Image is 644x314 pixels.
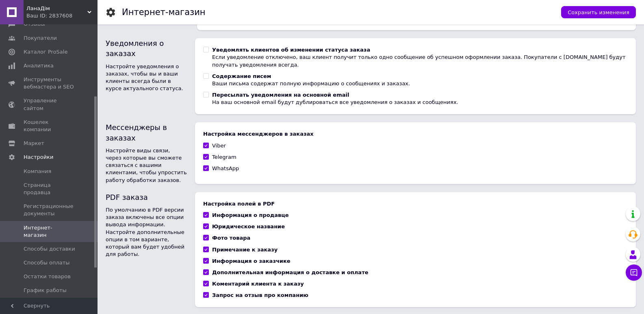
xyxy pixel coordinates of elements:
span: Кошелек компании [24,119,75,133]
b: Пересылать уведомления на основной email [212,92,349,98]
b: Юридическое название [212,223,285,230]
div: Уведомления о заказах [106,38,187,58]
div: Настройте уведомления о заказах, чтобы вы и ваши клиенты всегда были в курсе актуального статуса. [106,63,187,93]
span: Остатки товаров [24,273,71,280]
h1: Интернет-магазин [122,7,206,17]
span: Каталог ProSale [24,48,67,56]
div: Настройка мессенджеров в заказах [203,130,628,138]
div: Viber [212,142,226,149]
button: Чат с покупателем [626,264,642,281]
div: WhatsApp [212,165,239,172]
b: Фото товара [212,235,250,241]
span: Регистрационные документы [24,203,75,217]
button: Сохранить изменения [561,6,636,18]
span: Настройки [24,154,53,161]
b: Запрос на отзыв про компанию [212,292,308,298]
b: Примечание к заказу [212,247,278,253]
b: Дополнительная информация о доставке и оплате [212,269,368,275]
div: Мессенджеры в заказах [106,122,187,143]
div: На ваш основной email будут дублироваться все уведомления о заказах и сообщениях. [212,99,458,106]
div: По умолчанию в PDF версии заказа включены все опции вывода информации. Настройте дополнительные о... [106,206,187,258]
b: Информация о продавце [212,212,289,218]
div: PDF заказа [106,192,187,202]
b: Информация о заказчике [212,258,291,264]
div: Настройка полей в PDF [203,200,628,208]
div: Ваш ID: 2837608 [26,12,98,19]
span: Покупатели [24,35,57,42]
div: Если уведомление отключено, ваш клиент получит только одно сообщение об успешном оформлении заказ... [212,54,628,68]
div: Настройте виды связи, через которые вы сможете связаться с вашими клиентами, чтобы упростить рабо... [106,147,187,184]
span: Маркет [24,140,44,147]
b: Содержание писем [212,73,271,79]
span: Способы оплаты [24,259,70,266]
span: Компания [24,168,51,175]
span: Сохранить изменения [568,9,629,15]
span: ЛанаДім [26,5,87,12]
span: График работы [24,287,67,294]
span: Интернет-магазин [24,224,75,239]
span: Аналитика [24,62,54,69]
b: Уведомлять клиентов об изменении статуса заказа [212,47,370,53]
b: Коментарий клиента к заказу [212,281,304,287]
span: Управление сайтом [24,97,75,112]
span: Страница продавца [24,182,75,196]
div: Telegram [212,154,236,161]
span: Способы доставки [24,245,75,253]
div: Ваши письма содержат полную информацию о сообщениях и заказах. [212,80,410,87]
span: Инструменты вебмастера и SEO [24,76,75,91]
